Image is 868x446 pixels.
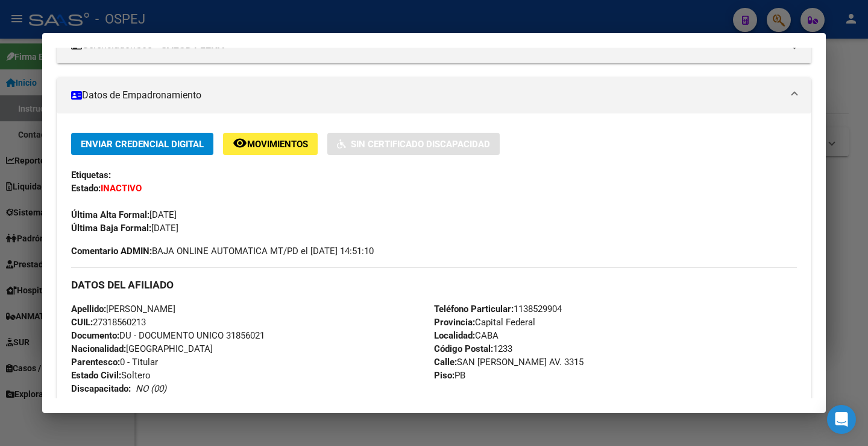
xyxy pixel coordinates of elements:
span: F [71,397,98,407]
span: 1233 [434,343,512,354]
strong: Sexo: [71,397,93,407]
span: Movimientos [247,139,308,150]
span: 0 - Titular [71,357,158,368]
strong: Nacionalidad: [71,343,126,354]
strong: Comentario ADMIN: [71,246,152,256]
strong: Estado: [71,183,101,194]
span: 1138529904 [434,304,562,314]
strong: Última Baja Formal: [71,223,151,234]
span: DU - DOCUMENTO UNICO 31856021 [71,330,265,341]
button: Movimientos [223,133,318,155]
strong: Código Postal: [434,343,493,354]
strong: Localidad: [434,330,475,341]
strong: Estado Civil: [71,370,121,381]
button: Enviar Credencial Digital [71,133,213,155]
span: Soltero [71,370,151,381]
span: Enviar Credencial Digital [81,139,204,150]
span: BAJA ONLINE AUTOMATICA MT/PD el [DATE] 14:51:10 [71,244,374,258]
strong: Documento: [71,330,119,341]
span: 27318560213 [71,317,146,328]
strong: Apellido: [71,304,106,314]
strong: Etiquetas: [71,170,111,180]
strong: Teléfono Particular: [434,304,514,314]
strong: Piso: [434,370,454,381]
strong: Parentesco: [71,357,120,368]
strong: Discapacitado: [71,383,131,394]
span: [PERSON_NAME] [71,304,175,314]
strong: CUIL: [71,317,93,328]
div: Open Intercom Messenger [827,405,856,434]
span: [DATE] [71,223,178,234]
mat-icon: remove_red_eye [233,136,247,150]
span: Capital Federal [434,317,535,328]
strong: Provincia: [434,317,475,328]
span: [DATE] [71,209,177,220]
i: NO (00) [136,383,166,394]
h3: DATOS DEL AFILIADO [71,278,797,291]
mat-expansion-panel-header: Datos de Empadronamiento [57,77,811,113]
span: Sin Certificado Discapacidad [351,139,490,150]
mat-panel-title: Datos de Empadronamiento [71,88,782,103]
span: SAN [PERSON_NAME] AV. 3315 [434,357,583,368]
span: PB [434,370,465,381]
span: CABA [434,330,498,341]
strong: Última Alta Formal: [71,209,149,220]
span: [GEOGRAPHIC_DATA] [71,343,213,354]
strong: Calle: [434,357,457,368]
button: Sin Certificado Discapacidad [327,133,500,155]
strong: INACTIVO [101,183,142,194]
